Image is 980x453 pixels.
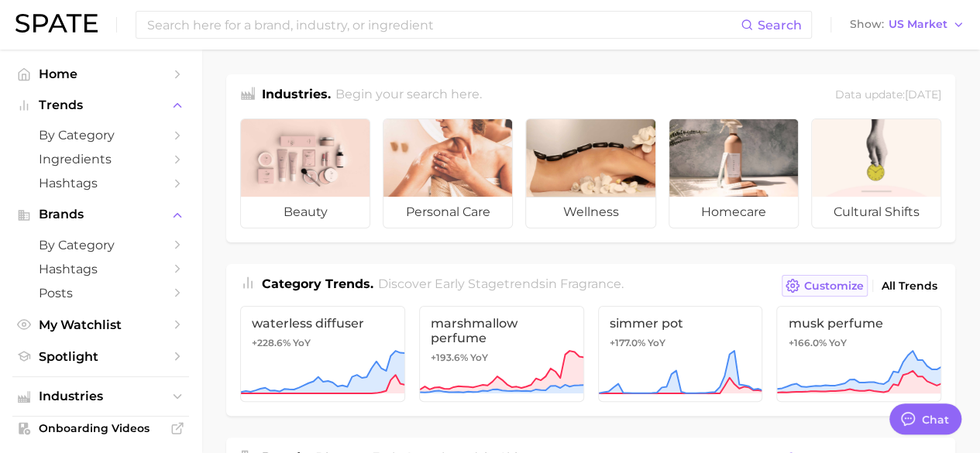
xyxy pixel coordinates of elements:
a: Spotlight [12,345,189,369]
span: homecare [669,197,798,228]
input: Search here for a brand, industry, or ingredient [146,12,741,38]
span: My Watchlist [39,317,163,332]
a: Ingredients [12,147,189,171]
a: by Category [12,233,189,257]
a: Hashtags [12,171,189,195]
span: marshmallow perfume [431,316,573,345]
h2: Begin your search here. [335,85,482,106]
span: Spotlight [39,349,163,364]
span: waterless diffuser [252,316,394,331]
span: personal care [383,197,512,228]
button: Trends [12,94,189,117]
span: All Trends [882,280,937,293]
div: Data update: [DATE] [835,85,941,106]
span: Trends [39,98,163,112]
span: +166.0% [788,337,826,348]
span: Onboarding Videos [39,421,163,435]
a: My Watchlist [12,313,189,337]
span: YoY [470,352,488,364]
span: musk perfume [788,316,930,331]
span: YoY [293,337,311,349]
span: Hashtags [39,176,163,190]
a: Onboarding Videos [12,417,189,440]
a: Hashtags [12,257,189,281]
span: by Category [39,238,163,252]
span: +228.6% [252,337,291,348]
span: wellness [526,197,655,228]
a: personal care [383,118,513,228]
span: fragrance [560,276,621,291]
button: Customize [782,275,868,297]
span: Hashtags [39,262,163,276]
a: by Category [12,123,189,147]
span: +177.0% [610,337,645,348]
span: Home [39,67,163,81]
a: Home [12,62,189,86]
span: simmer pot [610,316,751,331]
span: by Category [39,128,163,142]
img: SPATE [15,14,98,33]
span: +193.6% [431,352,468,363]
a: Posts [12,281,189,305]
button: ShowUS Market [846,15,968,35]
span: Posts [39,286,163,300]
span: Show [850,20,884,29]
span: beauty [241,197,370,228]
span: Search [758,18,802,33]
a: waterless diffuser+228.6% YoY [240,306,405,402]
span: US Market [889,20,947,29]
span: Customize [804,280,864,293]
a: All Trends [878,276,941,297]
a: simmer pot+177.0% YoY [598,306,763,402]
h1: Industries. [262,85,331,106]
a: musk perfume+166.0% YoY [776,306,941,402]
span: Brands [39,208,163,221]
span: Category Trends . [262,276,373,291]
span: YoY [828,337,846,349]
a: homecare [669,118,799,228]
span: Ingredients [39,152,163,166]
span: cultural shifts [812,197,940,228]
span: Industries [39,390,163,403]
button: Industries [12,385,189,408]
a: wellness [525,118,655,228]
a: cultural shifts [811,118,941,228]
a: beauty [240,118,370,228]
a: marshmallow perfume+193.6% YoY [419,306,584,402]
span: YoY [648,337,665,349]
button: Brands [12,203,189,226]
span: Discover Early Stage trends in . [378,276,624,291]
